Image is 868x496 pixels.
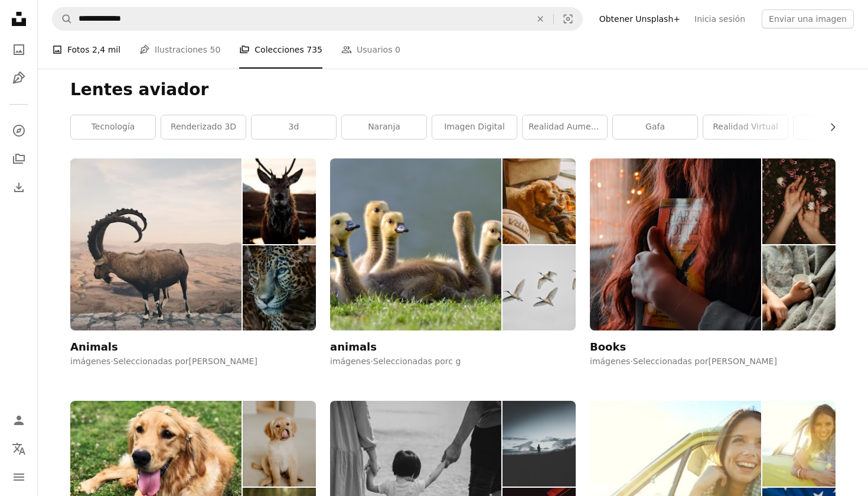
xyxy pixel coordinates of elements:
[243,158,316,244] img: photo-1580118586709-50d0a0eea2cb
[527,8,553,30] button: Borrar
[592,9,687,28] a: Obtener Unsplash+
[243,245,316,331] img: photo-1653822358114-92b9b93cce87
[687,9,752,28] a: Inicia sesión
[822,115,836,139] button: desplazar lista a la derecha
[502,245,576,331] img: photo-1625631179639-378d92f8240f
[161,115,246,139] a: Renderizado 3D
[70,158,316,353] a: Animals
[554,8,582,30] button: Búsqueda visual
[342,115,426,139] a: naranja
[70,79,836,101] h1: Lentes aviador
[70,340,118,354] div: Animals
[762,9,854,28] button: Enviar una imagen
[7,38,31,61] a: Fotos
[70,158,242,330] img: photo-1604080566273-928a568303fc
[341,31,400,69] a: Usuarios 0
[330,158,501,330] img: photo-1522926970010-0f971d7220ea
[7,176,31,199] a: Historial de descargas
[7,119,31,142] a: Explorar
[7,437,31,461] button: Idioma
[762,245,836,331] img: photo-1602891867080-1d56348202a3
[139,31,220,69] a: Ilustraciones 50
[502,401,576,487] img: photo-1583097770280-7b58a8306ee8
[502,158,576,244] img: photo-1607352902554-0587bb0b1f28
[210,43,220,56] span: 50
[762,401,836,487] img: premium_photo-1661897319641-4abeea98527f
[395,43,400,56] span: 0
[330,158,576,353] a: animals
[523,115,607,139] a: realidad aumentada
[7,409,31,432] a: Iniciar sesión / Registrarse
[330,340,377,354] div: animals
[590,158,761,330] img: photo-1626423567486-9c5fcb38199f
[52,7,583,31] form: Encuentra imágenes en todo el sitio
[252,115,336,139] a: 3d
[613,115,697,139] a: gafa
[243,401,316,487] img: photo-1592769606534-fe78d27bf450
[92,43,120,56] span: 2,4 mil
[70,356,316,368] div: imágenes · Seleccionadas por [PERSON_NAME]
[330,356,576,368] div: imágenes · Seleccionadas por c g
[590,340,626,354] div: Books
[762,158,836,244] img: photo-1523832083691-c772f31be296
[432,115,517,139] a: Imagen digital
[590,158,836,353] a: Books
[71,115,155,139] a: Tecnología
[53,8,73,30] button: Buscar en Unsplash
[7,7,31,33] a: Inicio — Unsplash
[7,465,31,489] button: Menú
[703,115,788,139] a: realidad virtual
[590,356,836,368] div: imágenes · Seleccionadas por [PERSON_NAME]
[7,66,31,90] a: Ilustraciones
[7,147,31,171] a: Colecciones
[52,31,120,69] a: Fotos 2,4 mil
